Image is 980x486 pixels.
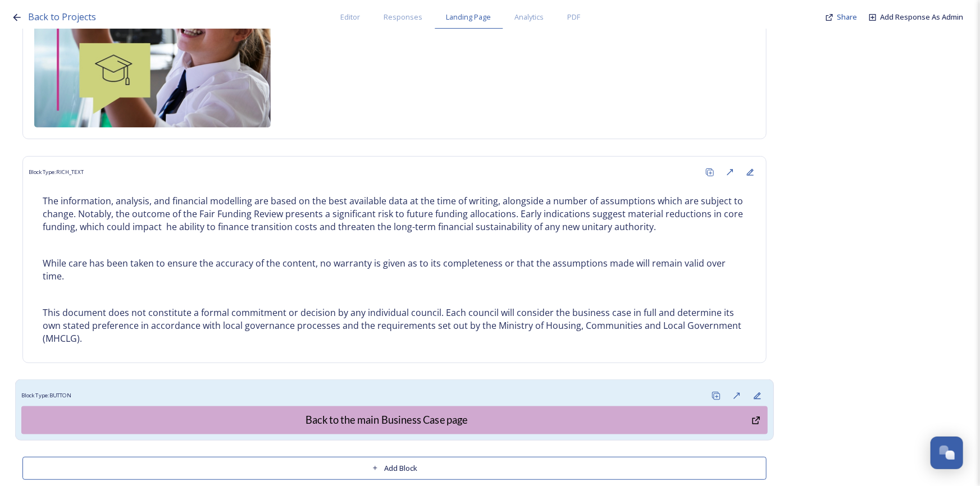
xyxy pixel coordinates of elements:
span: Landing Page [446,12,491,22]
span: Back to Projects [28,11,96,23]
span: PDF [568,12,581,22]
button: Add Block [22,457,767,480]
span: Editor [341,12,361,22]
p: This document does not constitute a formal commitment or decision by any individual council. Each... [43,306,746,345]
a: Back to Projects [28,10,96,24]
span: Block Type: BUTTON [21,392,71,400]
button: Open Chat [931,437,963,469]
span: Block Type: RICH_TEXT [29,168,84,176]
div: Back to the main Business Case page [28,412,745,428]
span: Analytics [515,12,544,22]
span: Responses [384,12,423,22]
span: Add Response As Admin [880,12,963,22]
p: While care has been taken to ensure the accuracy of the content, no warranty is given as to its c... [43,257,746,282]
button: Back to the main Business Case page [21,406,768,434]
a: Add Response As Admin [880,12,963,22]
span: Share [837,12,857,22]
p: The information, analysis, and financial modelling are based on the best available data at the ti... [43,195,746,233]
